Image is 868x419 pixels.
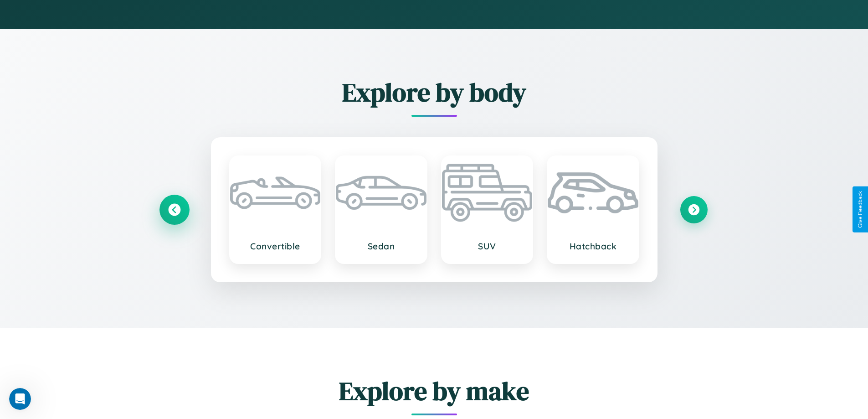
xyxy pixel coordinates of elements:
[239,241,312,252] h3: Convertible
[345,241,417,252] h3: Sedan
[557,241,629,252] h3: Hatchback
[857,191,863,228] div: Give Feedback
[9,388,31,410] iframe: Intercom live chat
[451,241,524,252] h3: SUV
[161,373,708,409] h2: Explore by make
[161,75,708,110] h2: Explore by body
